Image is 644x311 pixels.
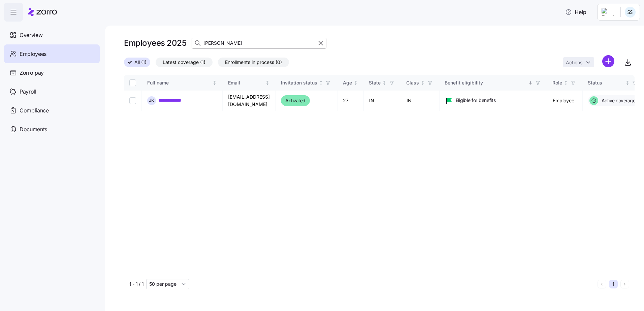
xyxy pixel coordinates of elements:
span: All (1) [134,58,147,67]
span: Overview [20,31,42,39]
div: Not sorted [353,80,358,85]
a: Employees [4,44,100,63]
div: Status [588,79,624,87]
button: Help [560,5,592,19]
button: 1 [609,280,618,288]
div: Full name [147,79,211,87]
span: Actions [566,60,582,65]
svg: add icon [602,55,614,67]
th: AgeNot sorted [337,75,364,91]
a: Overview [4,26,100,44]
div: Role [553,79,562,87]
th: Invitation statusNot sorted [276,75,337,91]
button: Actions [563,57,594,67]
td: 27 [337,91,364,111]
input: Select all records [129,79,136,86]
td: Employee [547,91,583,111]
span: 1 - 1 / 1 [129,281,143,287]
img: b3a65cbeab486ed89755b86cd886e362 [625,7,636,18]
input: Select record 1 [129,97,136,104]
div: Email [228,79,264,87]
span: J K [149,98,154,103]
div: Not sorted [319,80,323,85]
th: Full nameNot sorted [142,75,223,91]
span: Enrollments in process (0) [225,58,282,67]
img: Employer logo [602,8,615,16]
td: [EMAIL_ADDRESS][DOMAIN_NAME] [223,91,276,111]
span: Latest coverage (1) [163,58,205,67]
a: Documents [4,120,100,139]
th: Benefit eligibilitySorted descending [440,75,547,91]
th: EmailNot sorted [223,75,276,91]
div: Invitation status [281,79,317,87]
span: Help [565,8,586,16]
a: Payroll [4,82,100,101]
span: Payroll [20,88,36,96]
span: Zorro pay [20,69,44,77]
td: IN [401,91,440,111]
div: Not sorted [563,80,568,85]
th: StateNot sorted [364,75,401,91]
div: Sorted descending [528,80,533,85]
div: Age [343,79,352,87]
span: Employees [20,50,46,58]
span: Eligible for benefits [456,97,496,104]
a: Compliance [4,101,100,120]
th: ClassNot sorted [401,75,440,91]
div: Not sorted [212,80,217,85]
span: Documents [20,125,47,134]
td: IN [364,91,401,111]
span: Active coverage [600,97,636,104]
h1: Employees 2025 [124,38,186,48]
span: Activated [285,97,305,105]
input: Search Employees [192,38,326,48]
span: Compliance [20,106,49,115]
th: RoleNot sorted [547,75,583,91]
a: Zorro pay [4,63,100,82]
button: Previous page [598,280,606,288]
div: State [369,79,381,87]
div: Class [407,79,419,87]
div: Not sorted [382,80,387,85]
div: Not sorted [420,80,425,85]
div: Benefit eligibility [445,79,527,87]
div: Not sorted [625,80,630,85]
div: Not sorted [265,80,270,85]
button: Next page [620,280,629,288]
